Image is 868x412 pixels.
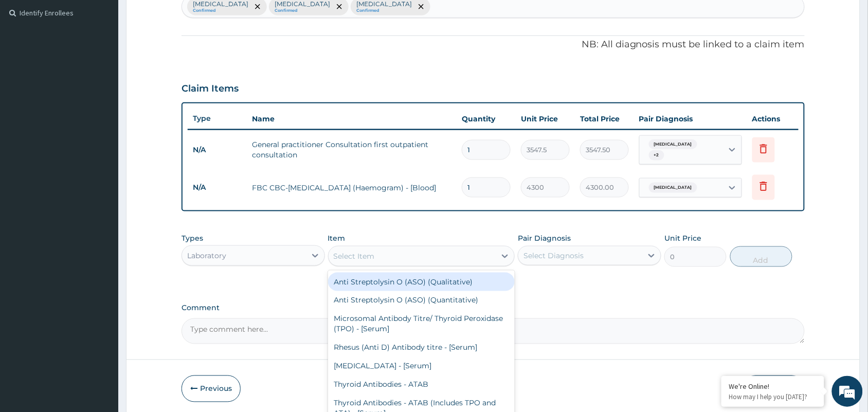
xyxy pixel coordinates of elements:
[328,375,515,394] div: Thyroid Antibodies - ATAB
[247,177,457,198] td: FBC CBC-[MEDICAL_DATA] (Haemogram) - [Blood]
[169,5,193,30] div: Minimize live chat window
[328,357,515,375] div: [MEDICAL_DATA] - [Serum]
[182,234,203,243] label: Types
[182,38,805,51] p: NB: All diagnosis must be linked to a claim item
[328,338,515,357] div: Rhesus (Anti D) Antibody titre - [Serum]
[457,109,516,129] th: Quantity
[328,273,515,291] div: Anti Streptolysin O (ASO) (Qualitative)
[730,246,792,267] button: Add
[575,109,634,129] th: Total Price
[247,134,457,165] td: General practitioner Consultation first outpatient consultation
[247,109,457,129] th: Name
[193,8,248,13] small: Confirmed
[335,2,344,11] span: remove selection option
[649,139,697,150] span: [MEDICAL_DATA]
[664,233,701,243] label: Unit Price
[328,291,515,310] div: Anti Streptolysin O (ASO) (Quantitative)
[182,83,239,95] h3: Claim Items
[253,2,262,11] span: remove selection option
[187,250,226,261] div: Laboratory
[634,109,747,129] th: Pair Diagnosis
[334,251,375,261] div: Select Item
[188,178,247,197] td: N/A
[649,150,664,160] span: + 2
[275,8,330,13] small: Confirmed
[60,130,142,234] span: We're online!
[729,392,817,401] p: How may I help you today?
[53,58,173,71] div: Chat with us now
[747,109,799,129] th: Actions
[188,109,247,128] th: Type
[729,382,817,391] div: We're Online!
[19,51,42,77] img: d_794563401_company_1708531726252_794563401
[649,183,697,193] span: [MEDICAL_DATA]
[518,233,571,243] label: Pair Diagnosis
[356,8,412,13] small: Confirmed
[188,140,247,159] td: N/A
[328,310,515,338] div: Microsomal Antibody Titre/ Thyroid Peroxidase (TPO) - [Serum]
[523,250,584,261] div: Select Diagnosis
[5,281,196,317] textarea: Type your message and hit 'Enter'
[328,233,346,243] label: Item
[182,304,805,313] label: Comment
[417,2,426,11] span: remove selection option
[516,109,575,129] th: Unit Price
[182,375,241,402] button: Previous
